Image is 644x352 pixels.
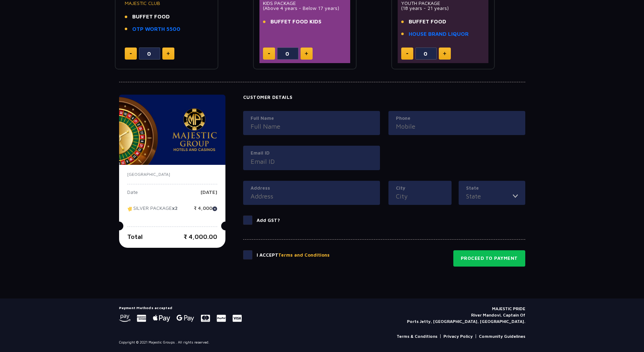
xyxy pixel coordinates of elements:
[401,6,485,11] p: (18 years - 21 years)
[466,185,518,192] label: State
[453,250,525,267] button: Proceed to Payment
[127,206,178,216] p: SILVER PACKAGE
[251,191,373,201] input: Address
[409,30,469,38] a: HOUSE BRAND LIQUOR
[257,252,330,259] p: I Accept
[443,333,473,340] a: Privacy Policy
[407,306,525,325] p: MAJESTIC PRIDE River Mandovi, Captain Of Ports Jetty, [GEOGRAPHIC_DATA], [GEOGRAPHIC_DATA].
[268,53,270,54] img: minus
[251,157,373,166] input: Email ID
[119,306,242,310] h5: Payment Methods accepted
[251,185,373,192] label: Address
[397,333,437,340] a: Terms & Conditions
[401,1,485,6] p: YOUTH PACKAGE
[167,52,170,55] img: plus
[184,232,217,241] p: ₹ 4,000.00
[172,205,178,211] strong: x2
[278,252,330,259] button: Terms and Conditions
[132,13,170,21] span: BUFFET FOOD
[125,1,209,6] p: MAJESTIC CLUB
[251,150,373,157] label: Email ID
[396,115,518,122] label: Phone
[305,52,308,55] img: plus
[127,232,143,241] p: Total
[119,340,209,345] p: Copyright © 2021 Majestic Groups . All rights reserved.
[409,18,446,26] span: BUFFET FOOD
[127,190,138,200] p: Date
[251,122,373,131] input: Full Name
[396,122,518,131] input: Mobile
[119,95,225,165] img: majesticPride-banner
[479,333,525,340] a: Community Guidelines
[257,217,280,224] p: Add GST?
[443,52,446,55] img: plus
[130,53,132,54] img: minus
[513,191,518,201] img: toggler icon
[127,206,133,212] img: tikcet
[251,115,373,122] label: Full Name
[243,95,525,100] h4: Customer Details
[270,18,321,26] span: BUFFET FOOD KIDS
[406,53,408,54] img: minus
[132,25,180,33] a: OTP WORTH 5500
[201,190,217,200] p: [DATE]
[396,191,444,201] input: City
[263,1,347,6] p: KIDS PACKAGE
[396,185,444,192] label: City
[263,6,347,11] p: (Above 4 years - Below 17 years)
[466,191,513,201] input: State
[127,171,217,178] p: [GEOGRAPHIC_DATA]
[194,206,217,216] p: ₹ 4,000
